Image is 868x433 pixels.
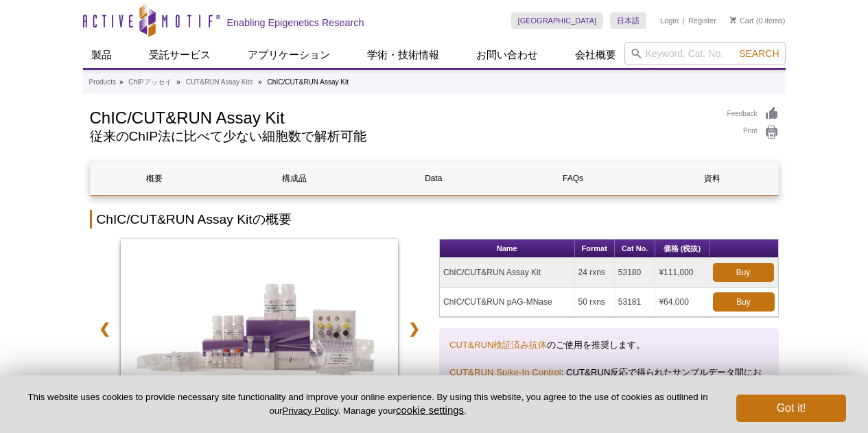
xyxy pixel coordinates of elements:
[91,162,220,195] a: 概要
[268,78,349,86] li: ChIC/CUT&RUN Assay Kit
[186,76,253,89] a: CUT&RUN Assay Kits
[615,258,656,288] td: 53180
[449,338,769,352] p: のご使用を推奨します。
[449,340,547,350] a: CUT&RUN検証済み抗体
[128,76,171,89] a: ChIPアッセイ
[508,162,637,195] a: FAQs
[230,162,359,195] a: 構成品
[575,288,615,317] td: 50 rxns
[727,106,779,121] a: Feedback
[713,292,775,312] a: Buy
[83,42,120,68] a: 製品
[282,406,338,416] a: Privacy Policy
[90,210,779,229] h2: ChIC/CUT&RUN Assay Kitの概要
[727,125,779,140] a: Print
[739,48,779,59] span: Search
[449,367,561,377] a: CUT&RUN Spike-In Control
[730,16,754,25] a: Cart
[575,258,615,288] td: 24 rxns
[511,12,604,29] a: [GEOGRAPHIC_DATA]
[369,162,498,195] a: Data
[735,47,783,60] button: Search
[141,42,219,68] a: 受託サービス
[655,239,709,258] th: 価格 (税抜)
[359,42,447,68] a: 学術・技術情報
[575,239,615,258] th: Format
[119,78,124,86] li: »
[399,313,429,344] a: ❯
[90,106,714,127] h1: ChIC/CUT&RUN Assay Kit
[258,78,262,86] li: »
[440,239,575,258] th: Name
[713,263,774,282] a: Buy
[730,16,736,23] img: Your Cart
[90,313,119,344] a: ❮
[730,12,786,29] li: (0 items)
[648,162,777,195] a: 資料
[121,239,399,424] img: ChIC/CUT&RUN Assay Kit
[22,391,714,417] p: This website uses cookies to provide necessary site functionality and improve your online experie...
[440,288,575,317] td: ChIC/CUT&RUN pAG-MNase
[736,395,846,422] button: Got it!
[610,12,646,29] a: 日本語
[660,16,679,25] a: Login
[396,404,464,416] button: cookie settings
[239,42,338,68] a: アプリケーション
[121,239,399,428] a: ChIC/CUT&RUN Assay Kit
[567,42,624,68] a: 会社概要
[90,130,714,143] h2: 従来のChIP法に比べて少ない細胞数で解析可能
[655,288,709,317] td: ¥64,000
[449,366,769,393] p: : CUT&RUN反応で得られたサンプルデータ間における比較解析の信頼性を高める標準化試薬
[655,258,709,288] td: ¥111,000
[615,239,656,258] th: Cat No.
[468,42,546,68] a: お問い合わせ
[227,16,364,29] h2: Enabling Epigenetics Research
[176,78,180,86] li: »
[683,12,685,29] li: |
[615,288,656,317] td: 53181
[688,16,716,25] a: Register
[440,258,575,288] td: ChIC/CUT&RUN Assay Kit
[624,42,786,65] input: Keyword, Cat. No.
[89,76,116,89] a: Products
